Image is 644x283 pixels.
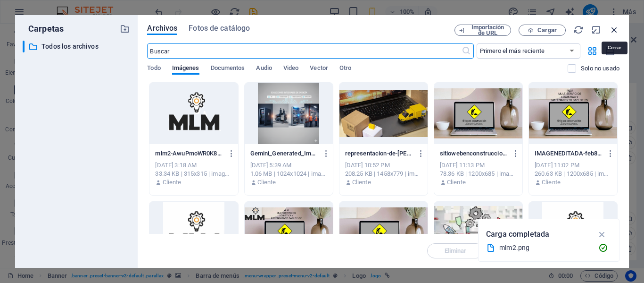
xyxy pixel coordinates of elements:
p: Solo muestra los archivos que no están usándose en el sitio web. Los archivos añadidos durante es... [581,64,619,73]
span: Vector [310,62,328,76]
p: mlm2-AwuPmoWR0K85US2sS9s59Q.png [155,149,223,158]
p: Cliente [352,178,371,187]
p: Carga completada [486,228,549,240]
span: Video [283,62,298,76]
button: Cargar [519,25,566,36]
div: 78.36 KB | 1200x685 | image/jpeg [440,170,517,178]
span: Todo [147,62,160,76]
i: Volver a cargar [573,25,584,35]
div: [DATE] 5:39 AM [250,161,327,170]
div: 1.06 MB | 1024x1024 | image/png [250,170,327,178]
div: 33.34 KB | 315x315 | image/png [155,170,232,178]
div: ​ [23,41,25,52]
span: Audio [256,62,272,76]
div: 208.25 KB | 1458x779 | image/jpeg [345,170,422,178]
span: Cargar [537,27,557,33]
div: mlm2.png [499,242,591,253]
p: Cliente [163,178,182,187]
span: Fotos de catálogo [189,23,250,34]
input: Buscar [147,43,461,59]
span: Archivos [147,23,177,34]
div: [DATE] 10:52 PM [345,161,422,170]
div: [DATE] 3:18 AM [155,161,232,170]
p: Cliente [447,178,466,187]
p: representacion-de-la-cadena-de-suministro-de-vehiculos-en-portatilesedit-Hbh9g_wwfkgAwy2UR8rr4Q.jpg [345,149,413,158]
i: Minimizar [591,25,602,35]
button: Importación de URL [454,25,511,36]
div: 260.63 KB | 1200x685 | image/jpeg [535,170,611,178]
span: Otro [339,62,351,76]
p: sitiowebenconstruccion-Zpcgpluu5ggsnuhYcza84Q.jpg [440,149,508,158]
i: Crear carpeta [120,24,130,34]
p: Gemini_Generated_Image_jnvs0ijnvs0ijnvs-jQiFCZRgjkWvJghMrP29DQ.png [250,149,319,158]
span: Documentos [211,62,245,76]
span: Imágenes [172,62,199,76]
p: Todos los archivos [41,41,113,52]
p: IMAGENEDITADA-feb88ZyTqi5W3ShuVKtNrA.jpg [535,149,603,158]
span: Importación de URL [469,25,507,36]
p: Carpetas [23,23,64,35]
p: Cliente [257,178,276,187]
div: [DATE] 11:13 PM [440,161,517,170]
div: [DATE] 11:02 PM [535,161,611,170]
p: Cliente [542,178,561,187]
